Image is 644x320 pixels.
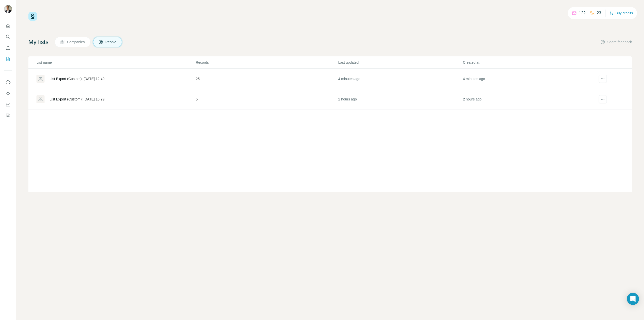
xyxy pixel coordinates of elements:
td: 2 hours ago [338,89,463,110]
p: Created at [463,60,587,65]
button: Dashboard [4,100,12,109]
span: People [105,40,117,45]
span: Companies [67,40,85,45]
button: Search [4,32,12,41]
p: 122 [579,10,586,16]
button: Enrich CSV [4,43,12,52]
p: List name [36,60,195,65]
td: 4 minutes ago [463,69,587,89]
td: 2 hours ago [463,89,587,110]
button: actions [599,95,607,103]
img: Surfe Logo [28,12,37,21]
td: 4 minutes ago [338,69,463,89]
button: Share feedback [600,40,632,45]
img: Avatar [4,5,12,13]
button: My lists [4,54,12,63]
p: 23 [597,10,601,16]
p: Last updated [338,60,462,65]
div: List Export (Custom): [DATE] 12:49 [50,76,104,81]
button: Buy credits [610,10,633,17]
button: Quick start [4,21,12,30]
div: Open Intercom Messenger [627,293,639,305]
button: Use Surfe on LinkedIn [4,78,12,87]
div: List Export (Custom): [DATE] 10:29 [50,97,104,102]
h4: My lists [28,38,49,46]
td: 5 [195,89,338,110]
td: 25 [195,69,338,89]
button: actions [599,75,607,83]
button: Feedback [4,111,12,120]
button: Use Surfe API [4,89,12,98]
p: Records [196,60,338,65]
